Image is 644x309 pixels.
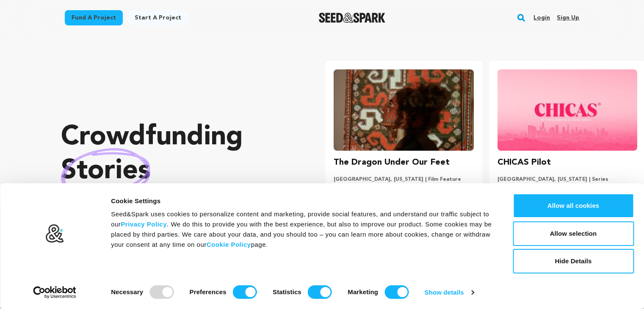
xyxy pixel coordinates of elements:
img: Seed&Spark Logo Dark Mode [319,13,385,23]
p: Crowdfunding that . [61,121,291,222]
button: Allow all cookies [513,193,634,218]
a: Sign up [557,11,579,25]
img: logo [45,224,64,243]
a: Cookie Policy [207,241,251,248]
p: [GEOGRAPHIC_DATA], [US_STATE] | Film Feature [334,176,473,183]
div: Cookie Settings [111,196,494,206]
a: Privacy Policy [121,221,167,228]
a: Login [533,11,550,25]
a: Usercentrics Cookiebot - opens in a new window [18,286,92,299]
strong: Marketing [348,288,378,295]
img: hand sketched image [61,148,150,194]
button: Hide Details [513,249,634,273]
strong: Necessary [111,288,143,295]
a: Show details [425,286,474,299]
button: Allow selection [513,221,634,246]
a: Fund a project [65,10,123,25]
a: Seed&Spark Homepage [319,13,385,23]
strong: Statistics [273,288,301,295]
h3: CHICAS Pilot [498,156,551,169]
img: CHICAS Pilot image [498,69,637,151]
img: The Dragon Under Our Feet image [334,69,473,151]
a: Start a project [128,10,188,25]
div: Seed&Spark uses cookies to personalize content and marketing, provide social features, and unders... [111,209,494,250]
p: [GEOGRAPHIC_DATA], [US_STATE] | Series [498,176,637,183]
legend: Consent Selection [111,282,111,282]
strong: Preferences [190,288,227,295]
h3: The Dragon Under Our Feet [334,156,450,169]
